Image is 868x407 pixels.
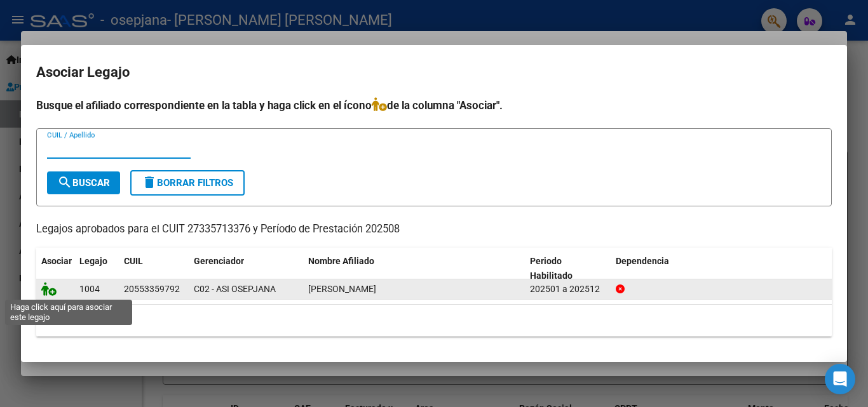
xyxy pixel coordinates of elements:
span: Gerenciador [194,256,244,266]
p: Legajos aprobados para el CUIT 27335713376 y Período de Prestación 202508 [36,222,832,237]
span: Dependencia [616,256,669,266]
div: 1 registros [36,305,832,337]
datatable-header-cell: CUIL [119,248,189,290]
button: Buscar [47,171,120,194]
mat-icon: search [57,175,72,190]
h4: Busque el afiliado correspondiente en la tabla y haga click en el ícono de la columna "Asociar". [36,97,832,114]
mat-icon: delete [142,175,157,190]
span: MAIDANA SANTINO BENJAMIN [308,284,376,294]
datatable-header-cell: Legajo [74,248,119,290]
datatable-header-cell: Gerenciador [189,248,303,290]
datatable-header-cell: Dependencia [611,248,832,290]
datatable-header-cell: Periodo Habilitado [525,248,611,290]
span: Nombre Afiliado [308,256,374,266]
span: CUIL [124,256,143,266]
h2: Asociar Legajo [36,60,832,84]
button: Borrar Filtros [130,170,245,196]
datatable-header-cell: Asociar [36,248,74,290]
span: Borrar Filtros [142,177,233,189]
div: 202501 a 202512 [530,282,606,297]
div: 20553359792 [124,282,180,297]
span: Buscar [57,177,110,189]
span: Asociar [41,256,72,266]
datatable-header-cell: Nombre Afiliado [303,248,525,290]
span: Legajo [79,256,107,266]
div: Open Intercom Messenger [825,364,855,394]
span: Periodo Habilitado [530,256,573,281]
span: 1004 [79,284,100,294]
span: C02 - ASI OSEPJANA [194,284,276,294]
